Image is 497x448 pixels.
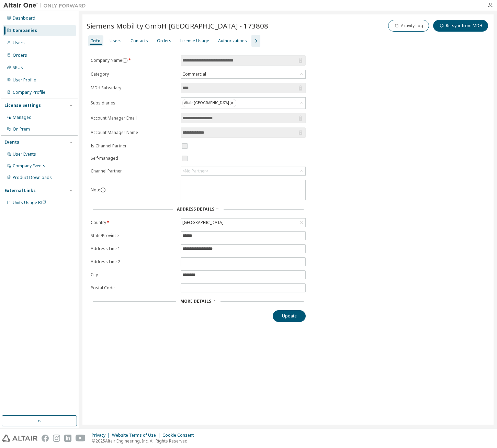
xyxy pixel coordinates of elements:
[181,219,305,227] div: [GEOGRAPHIC_DATA]
[13,115,32,120] div: Managed
[13,152,36,157] div: User Events
[181,70,305,78] div: Commercial
[177,206,214,212] span: Address Details
[388,20,429,32] button: Activity Log
[273,310,306,322] button: Update
[91,100,177,106] label: Subsidiaries
[13,28,37,33] div: Companies
[91,85,177,91] label: MDH Subsidary
[91,143,177,149] label: Is Channel Partner
[157,38,171,44] div: Orders
[91,156,177,161] label: Self-managed
[91,38,101,44] div: Info
[87,21,268,31] span: Siemens Mobility GmbH [GEOGRAPHIC_DATA] - 173808
[91,233,177,238] label: State/Province
[4,103,41,108] div: License Settings
[91,259,177,265] label: Address Line 2
[162,433,198,438] div: Cookie Consent
[13,175,52,180] div: Product Downloads
[91,220,177,225] label: Country
[76,435,86,442] img: youtube.svg
[4,139,19,145] div: Events
[91,285,177,291] label: Postal Code
[91,130,177,135] label: Account Manager Name
[91,58,177,63] label: Company Name
[13,90,45,95] div: Company Profile
[3,2,89,9] img: Altair One
[180,38,209,44] div: License Usage
[13,163,45,169] div: Company Events
[91,115,177,121] label: Account Manager Email
[112,433,162,438] div: Website Terms of Use
[92,438,198,444] p: © 2025 Altair Engineering, Inc. All Rights Reserved.
[131,38,148,44] div: Contacts
[13,15,35,21] div: Dashboard
[182,99,236,107] div: Altair [GEOGRAPHIC_DATA]
[181,98,305,109] div: Altair [GEOGRAPHIC_DATA]
[42,435,49,442] img: facebook.svg
[181,70,207,78] div: Commercial
[13,77,36,83] div: User Profile
[2,435,37,442] img: altair_logo.svg
[181,167,305,175] div: <No Partner>
[53,435,60,442] img: instagram.svg
[91,246,177,251] label: Address Line 1
[13,40,25,46] div: Users
[13,65,23,70] div: SKUs
[91,272,177,278] label: City
[433,20,488,32] button: Re-sync from MDH
[13,53,27,58] div: Orders
[13,126,30,132] div: On Prem
[13,200,46,205] span: Units Usage BI
[181,219,225,226] div: [GEOGRAPHIC_DATA]
[110,38,122,44] div: Users
[91,168,177,174] label: Channel Partner
[122,58,128,63] button: information
[182,168,208,174] div: <No Partner>
[100,187,106,193] button: information
[218,38,247,44] div: Authorizations
[180,298,211,304] span: More Details
[91,187,100,193] label: Note
[91,71,177,77] label: Category
[92,433,112,438] div: Privacy
[64,435,71,442] img: linkedin.svg
[4,188,36,193] div: External Links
